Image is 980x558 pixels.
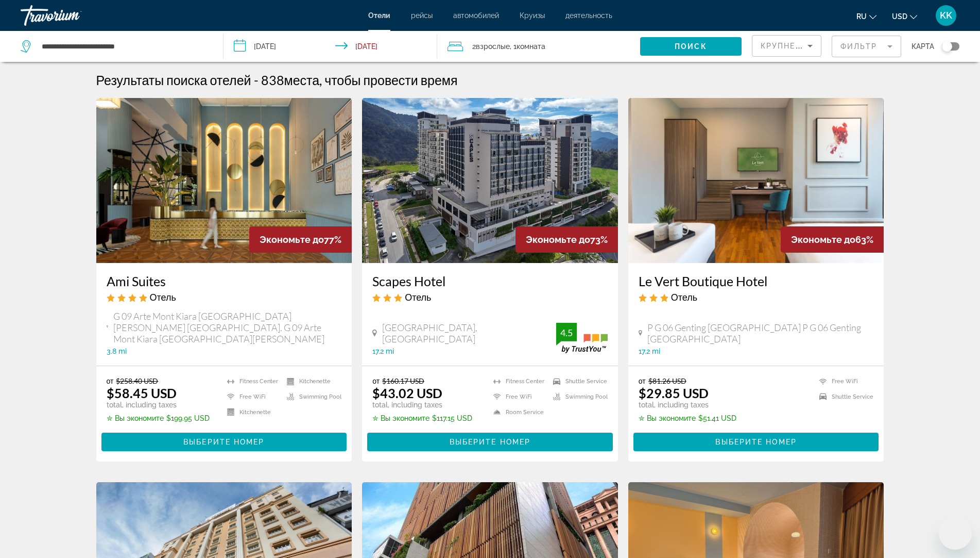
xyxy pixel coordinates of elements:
div: 3 star Hotel [372,291,608,303]
p: total, including taxes [639,401,736,409]
button: Toggle map [934,42,959,51]
a: рейсы [411,11,433,20]
li: Swimming Pool [548,392,608,402]
li: Kitchenette [222,407,282,417]
span: Отель [671,291,697,303]
button: Выберите номер [633,433,879,451]
span: - [254,72,259,88]
a: Выберите номер [633,435,879,446]
span: ru [856,12,867,21]
span: автомобилей [453,11,499,20]
del: $81.26 USD [648,376,686,385]
div: 73% [515,226,618,253]
h1: Результаты поиска отелей [96,72,251,88]
del: $258.40 USD [116,376,158,385]
div: 77% [249,226,352,253]
li: Fitness Center [488,376,548,387]
span: ✮ Вы экономите [639,414,696,422]
a: Travorium [21,2,124,29]
button: Поиск [640,37,742,56]
span: Экономьте до [791,234,855,245]
div: 4 star Hotel [107,291,342,303]
span: USD [892,12,907,21]
button: Выберите номер [101,433,347,451]
ins: $29.85 USD [639,385,709,401]
li: Swimming Pool [282,392,341,402]
span: места, чтобы провести время [284,72,458,88]
p: total, including taxes [372,401,472,409]
li: Room Service [488,407,548,417]
span: от [372,376,380,385]
img: trustyou-badge.svg [556,323,608,353]
span: 17.2 mi [639,347,660,355]
span: Комната [517,42,545,51]
span: , 1 [510,39,545,54]
li: Kitchenette [282,376,341,387]
span: Крупнейшие сбережения [761,42,886,50]
button: Filter [832,35,901,58]
div: 4.5 [556,326,577,339]
span: G 09 Arte Mont Kiara [GEOGRAPHIC_DATA][PERSON_NAME] [GEOGRAPHIC_DATA]. G 09 Arte Mont Kiara [GEOG... [113,310,341,344]
a: Отели [368,11,390,20]
span: от [107,376,114,385]
button: Change language [856,9,876,24]
li: Shuttle Service [814,392,873,402]
del: $160.17 USD [382,376,424,385]
span: Экономьте до [526,234,590,245]
span: Выберите номер [450,438,530,446]
span: ✮ Вы экономите [107,414,164,422]
ins: $43.02 USD [372,385,442,401]
li: Free WiFi [814,376,873,387]
span: Экономьте до [260,234,324,245]
iframe: Кнопка запуска окна обмена сообщениями [939,517,972,550]
span: KK [940,10,952,21]
p: total, including taxes [107,401,210,409]
a: Scapes Hotel [372,273,608,289]
ins: $58.45 USD [107,385,177,401]
button: Travelers: 2 adults, 0 children [437,31,640,62]
a: деятельность [565,11,612,20]
h2: 838 [261,72,458,88]
a: Le Vert Boutique Hotel [639,273,874,289]
mat-select: Sort by [761,40,813,52]
span: Поиск [675,42,707,51]
span: 17.2 mi [372,347,394,355]
span: [GEOGRAPHIC_DATA], [GEOGRAPHIC_DATA] [382,322,556,344]
li: Fitness Center [222,376,282,387]
a: Круизы [520,11,545,20]
a: Выберите номер [367,435,613,446]
img: Hotel image [96,98,352,263]
span: ✮ Вы экономите [372,414,429,422]
span: 3.8 mi [107,347,127,355]
li: Free WiFi [222,392,282,402]
li: Shuttle Service [548,376,608,387]
img: Hotel image [362,98,618,263]
a: Выберите номер [101,435,347,446]
span: 2 [472,39,510,54]
span: Взрослые [476,42,510,51]
span: от [639,376,646,385]
span: карта [912,39,934,54]
button: Check-in date: Sep 22, 2025 Check-out date: Sep 23, 2025 [223,31,437,62]
a: Ami Suites [107,273,342,289]
button: User Menu [933,5,959,26]
img: Hotel image [628,98,884,263]
span: Отель [405,291,431,303]
span: Отель [150,291,176,303]
button: Выберите номер [367,433,613,451]
button: Change currency [892,9,917,24]
span: Выберите номер [715,438,796,446]
span: P G 06 Genting [GEOGRAPHIC_DATA] P G 06 Genting [GEOGRAPHIC_DATA] [647,322,873,344]
p: $51.41 USD [639,414,736,422]
li: Free WiFi [488,392,548,402]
